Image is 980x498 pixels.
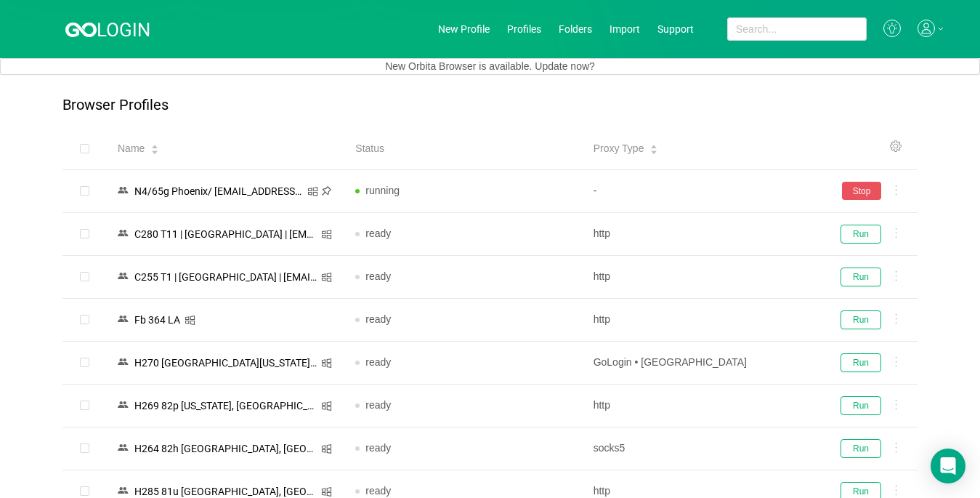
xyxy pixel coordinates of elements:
[365,399,391,411] span: ready
[185,315,195,326] i: icon: windows
[727,17,867,41] input: Search...
[130,353,321,372] div: Н270 [GEOGRAPHIC_DATA][US_STATE]/ [EMAIL_ADDRESS][DOMAIN_NAME]
[841,310,881,329] button: Run
[582,213,819,256] td: http
[151,148,159,153] i: icon: caret-down
[365,356,391,368] span: ready
[657,23,694,35] a: Support
[841,225,881,244] button: Run
[559,23,592,35] a: Folders
[321,229,332,240] i: icon: windows
[130,182,307,201] div: N4/65g Phoenix/ [EMAIL_ADDRESS][DOMAIN_NAME]
[151,143,159,148] i: icon: caret-up
[582,256,819,299] td: http
[582,427,819,470] td: socks5
[650,148,658,153] i: icon: caret-down
[582,342,819,385] td: GoLogin • [GEOGRAPHIC_DATA]
[365,185,400,196] span: running
[118,141,145,156] span: Name
[365,313,391,325] span: ready
[62,97,169,113] p: Browser Profiles
[841,439,881,458] button: Run
[931,449,965,483] div: Open Intercom Messenger
[649,142,658,153] div: Sort
[321,401,332,411] i: icon: windows
[582,170,819,213] td: -
[130,396,321,415] div: Н269 82p [US_STATE], [GEOGRAPHIC_DATA]/ [EMAIL_ADDRESS][DOMAIN_NAME]
[365,228,391,239] span: ready
[365,442,391,454] span: ready
[355,141,384,156] span: Status
[365,270,391,282] span: ready
[130,225,321,244] div: C280 T11 | [GEOGRAPHIC_DATA] | [EMAIL_ADDRESS][DOMAIN_NAME]
[130,439,321,458] div: Н264 82h [GEOGRAPHIC_DATA], [GEOGRAPHIC_DATA]/ [EMAIL_ADDRESS][DOMAIN_NAME]
[365,485,391,497] span: ready
[582,385,819,427] td: http
[130,268,321,286] div: C255 T1 | [GEOGRAPHIC_DATA] | [EMAIL_ADDRESS][DOMAIN_NAME]
[321,272,332,283] i: icon: windows
[321,486,332,497] i: icon: windows
[507,23,541,35] a: Profiles
[307,186,318,197] i: icon: windows
[150,142,159,153] div: Sort
[841,396,881,415] button: Run
[130,310,185,329] div: Fb 364 LA
[321,358,332,369] i: icon: windows
[321,443,332,454] i: icon: windows
[841,353,881,372] button: Run
[650,143,658,148] i: icon: caret-up
[582,299,819,342] td: http
[842,182,881,200] button: Stop
[594,141,644,156] span: Proxy Type
[610,23,640,35] a: Import
[841,268,881,286] button: Run
[321,185,332,196] i: icon: pushpin
[438,23,490,35] a: New Profile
